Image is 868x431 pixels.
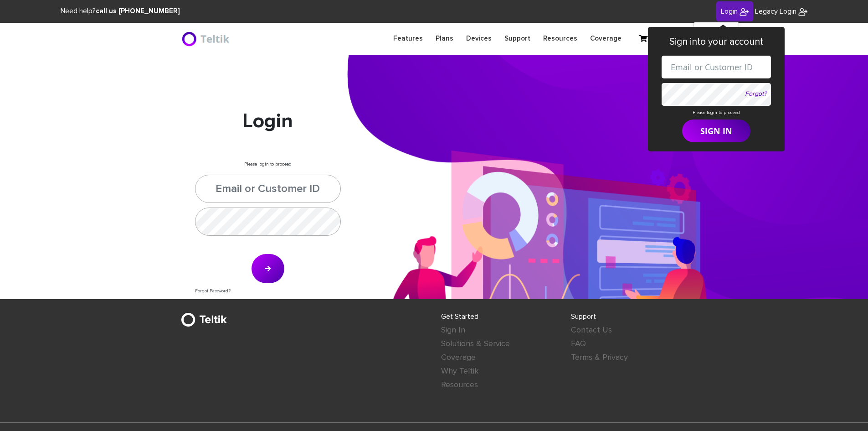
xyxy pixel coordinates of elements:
a: Resources [537,30,584,48]
img: BriteX [798,7,807,16]
input: Email or Customer ID [662,56,771,78]
form: Please login to proceed [662,56,771,142]
h4: Get Started [441,313,557,321]
a: Why Teltik [441,367,479,375]
a: Sign In [441,326,465,334]
a: Solutions & Service [441,340,510,348]
a: Legacy Login [755,6,807,17]
h1: Login [195,109,341,134]
h4: Support [571,313,687,321]
span: Need help? [61,8,180,15]
a: Features [387,30,429,48]
a: FAQ [571,340,586,348]
button: SIGN IN [682,119,750,142]
a: Forgot? [745,91,766,97]
img: BriteX [181,313,227,327]
div: Please login to proceed [188,109,348,299]
span: Legacy Login [755,8,796,15]
a: Coverage [584,30,628,48]
span: Login [721,8,738,15]
input: Email or Customer ID [195,175,341,203]
a: Forgot Password? [195,289,231,293]
a: Contact Us [571,326,612,334]
a: Coverage [441,353,476,362]
img: BriteX [740,7,749,16]
a: Devices [460,30,498,48]
img: BriteX [181,30,232,48]
a: Plans [429,30,460,48]
h3: Sign into your account [662,36,771,47]
a: Support [498,30,537,48]
strong: call us [PHONE_NUMBER] [96,8,180,15]
a: Terms & Privacy [571,353,628,362]
a: Resources [441,381,478,389]
a: Your Cart [635,32,680,46]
